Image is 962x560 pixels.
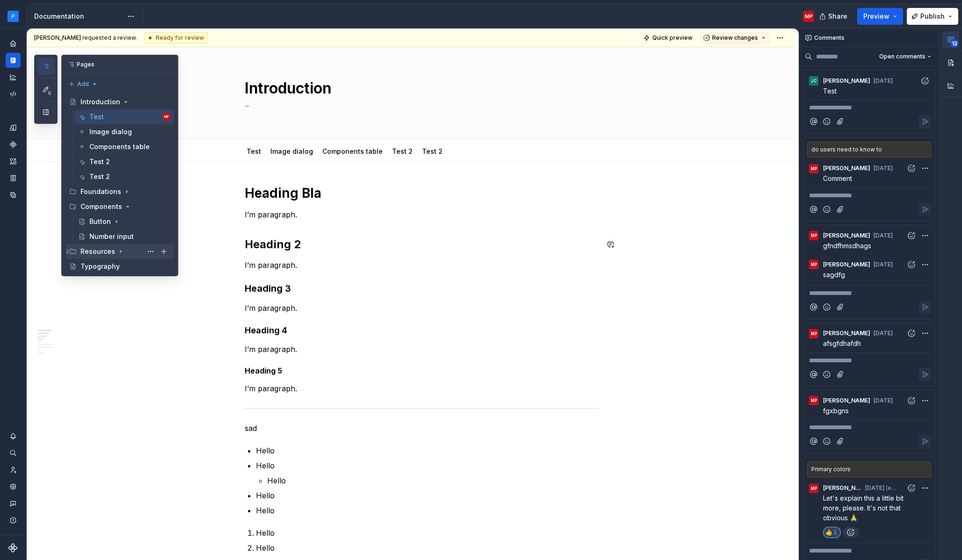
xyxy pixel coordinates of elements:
[834,203,847,215] button: Attach files
[243,141,265,161] div: Test
[80,187,121,196] div: Foundations
[80,262,120,271] div: Typography
[905,162,918,175] button: Add reaction
[807,461,931,477] div: Primary colors
[823,242,871,250] span: gfndfhmsdhags
[322,147,383,155] a: Components table
[833,529,837,536] span: 1
[80,247,115,256] div: Resources
[6,462,21,477] a: Invite team
[905,394,918,407] button: Add reaction
[66,199,174,214] div: Components
[857,8,903,25] button: Preview
[66,78,101,91] button: Add
[34,34,137,42] span: requested a review.
[823,87,837,95] span: Test
[828,12,847,21] span: Share
[6,137,21,152] div: Components
[918,301,931,314] button: Reply
[245,423,598,434] p: sad
[807,352,931,366] div: Composer editor
[821,203,833,215] button: Add emoji
[243,77,597,100] textarea: Introduction
[6,154,21,169] div: Assets
[74,109,174,124] a: TestMP
[811,232,817,239] div: MP
[6,120,21,135] a: Design tokens
[863,12,889,21] span: Preview
[823,397,870,404] span: [PERSON_NAME]
[805,13,813,20] div: MP
[712,34,758,42] span: Review changes
[247,147,261,155] a: Test
[905,258,918,271] button: Add reaction
[918,74,931,87] button: Add reaction
[89,217,111,226] div: Button
[823,494,905,522] span: Let's explain this a little bit more, please. It's not that obvious 🙏
[245,282,598,295] h3: Heading 3
[245,366,598,375] h5: Heading 5
[77,80,89,88] span: Add
[62,55,178,74] div: Pages
[46,89,53,97] span: 6
[256,460,598,471] p: Hello
[89,112,104,122] div: Test
[823,261,870,268] span: [PERSON_NAME]
[918,327,931,340] button: More
[267,141,317,161] div: Image dialog
[821,435,833,448] button: Add emoji
[6,429,21,444] button: Notifications
[74,214,174,229] a: Button
[245,259,598,271] p: I’m paragraph.
[951,40,958,47] span: 12
[6,171,21,186] div: Storybook stories
[66,244,174,259] div: Resources
[918,203,931,215] button: Reply
[811,165,817,172] div: MP
[807,368,820,381] button: Mention someone
[89,157,110,166] div: Test 2
[6,86,21,101] a: Code automation
[811,330,817,337] div: MP
[74,124,174,139] a: Image dialog
[80,97,120,107] div: Introduction
[245,383,598,394] p: I’m paragraph.
[245,344,598,355] p: I’m paragraph.
[918,368,931,381] button: Reply
[905,482,918,495] button: Add reaction
[34,12,123,21] div: Documentation
[6,445,21,460] button: Search ⌘K
[6,70,21,85] div: Analytics
[89,232,134,241] div: Number input
[66,259,174,274] a: Typography
[918,435,931,448] button: Reply
[920,12,945,21] span: Publish
[823,527,841,538] button: 1 reaction, react with 👍️
[6,53,21,68] div: Documentation
[245,237,598,252] h2: Heading 2
[823,77,870,85] span: [PERSON_NAME]
[807,543,931,556] div: Composer editor
[823,232,870,239] span: [PERSON_NAME]
[256,527,598,538] p: Hello
[875,50,935,63] button: Open comments
[145,32,208,43] div: Ready for review
[418,141,446,161] div: Test 2
[807,100,931,113] div: Composer editor
[74,154,174,169] a: Test 2
[256,490,598,501] p: Hello
[843,527,859,538] button: Add reaction
[811,261,817,268] div: MP
[823,165,870,172] span: [PERSON_NAME]
[807,203,820,215] button: Mention someone
[6,479,21,494] a: Settings
[245,325,598,336] h4: Heading 4
[66,184,174,199] div: Foundations
[245,209,598,220] p: I’m paragraph.
[164,112,169,122] div: MP
[834,368,847,381] button: Attach files
[6,496,21,511] div: Contact support
[641,31,697,44] button: Quick preview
